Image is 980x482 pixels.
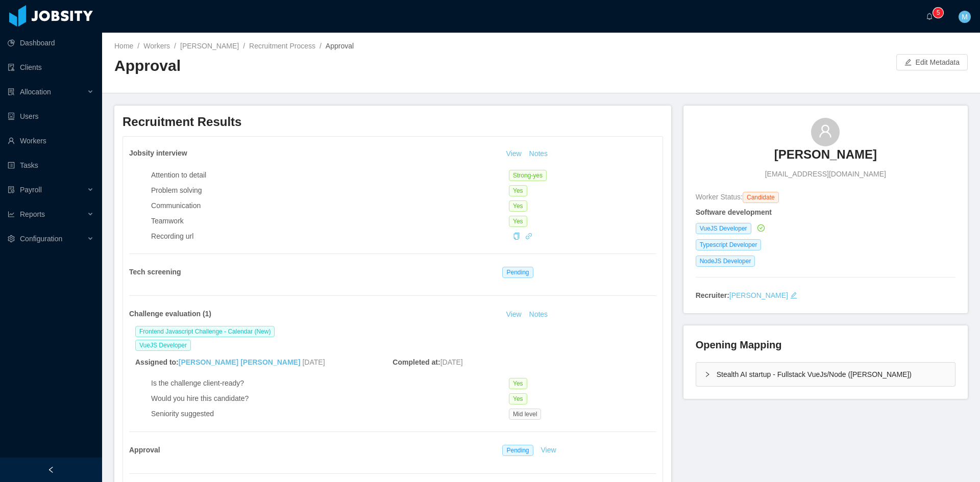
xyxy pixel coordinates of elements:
[122,114,663,130] h3: Recruitment Results
[137,42,139,50] span: /
[704,371,710,377] i: icon: right
[135,326,275,337] span: Frontend Javascript Challenge - Calendar (New)
[151,200,509,211] div: Communication
[151,393,509,404] div: Would you hire this candidate?
[696,338,782,352] h4: Opening Mapping
[525,232,532,240] a: icon: link
[774,146,877,163] h3: [PERSON_NAME]
[696,223,751,234] span: VueJS Developer
[135,340,191,351] span: VueJS Developer
[243,42,245,50] span: /
[20,235,62,243] span: Configuration
[509,185,527,196] span: Yes
[151,185,509,196] div: Problem solving
[502,445,533,456] span: Pending
[326,42,354,50] span: Approval
[114,42,133,50] a: Home
[757,224,765,232] i: icon: check-circle
[320,42,322,50] span: /
[937,8,940,18] p: 5
[729,291,788,299] a: [PERSON_NAME]
[525,233,532,240] i: icon: link
[509,200,527,212] span: Yes
[8,235,15,242] i: icon: setting
[509,409,541,420] span: Mid level
[696,239,762,250] span: Typescript Developer
[151,170,509,181] div: Attention to detail
[962,11,968,23] span: M
[509,378,527,389] span: Yes
[129,310,211,318] strong: Challenge evaluation (1)
[135,358,302,366] strong: Assigned to:
[174,42,176,50] span: /
[696,256,755,267] span: NodeJS Developer
[502,149,525,158] a: View
[114,56,541,77] h2: Approval
[509,170,547,181] span: Strong-yes
[249,42,315,50] a: Recruitment Process
[8,131,94,151] a: icon: userWorkers
[696,208,772,216] strong: Software development
[8,88,15,95] i: icon: solution
[896,54,968,70] button: icon: editEdit Metadata
[129,268,181,276] strong: Tech screening
[8,106,94,126] a: icon: robotUsers
[933,8,943,18] sup: 5
[179,358,301,366] a: [PERSON_NAME] [PERSON_NAME]
[755,224,765,232] a: icon: check-circle
[302,358,325,366] span: [DATE]
[525,148,552,160] button: Notes
[151,378,509,389] div: Is the challenge client-ready?
[525,309,552,321] button: Notes
[765,169,886,180] span: [EMAIL_ADDRESS][DOMAIN_NAME]
[790,292,797,299] i: icon: edit
[8,57,94,78] a: icon: auditClients
[393,358,440,366] strong: Completed at:
[513,231,520,242] div: Copy
[502,267,533,278] span: Pending
[926,13,933,20] i: icon: bell
[696,193,743,201] span: Worker Status:
[509,393,527,404] span: Yes
[8,155,94,175] a: icon: profileTasks
[502,310,525,318] a: View
[20,210,45,218] span: Reports
[696,291,729,299] strong: Recruiter:
[20,186,42,194] span: Payroll
[743,192,779,203] span: Candidate
[151,231,509,242] div: Recording url
[440,358,463,366] span: [DATE]
[151,216,509,226] div: Teamwork
[20,88,51,96] span: Allocation
[509,216,527,227] span: Yes
[129,446,160,454] strong: Approval
[8,211,15,218] i: icon: line-chart
[513,233,520,240] i: icon: copy
[151,409,509,419] div: Seniority suggested
[129,149,187,157] strong: Jobsity interview
[8,33,94,53] a: icon: pie-chartDashboard
[143,42,170,50] a: Workers
[537,446,560,454] a: View
[180,42,239,50] a: [PERSON_NAME]
[8,186,15,193] i: icon: file-protect
[818,124,832,138] i: icon: user
[774,146,877,169] a: [PERSON_NAME]
[696,363,955,386] div: icon: rightStealth AI startup - Fullstack VueJs/Node ([PERSON_NAME])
